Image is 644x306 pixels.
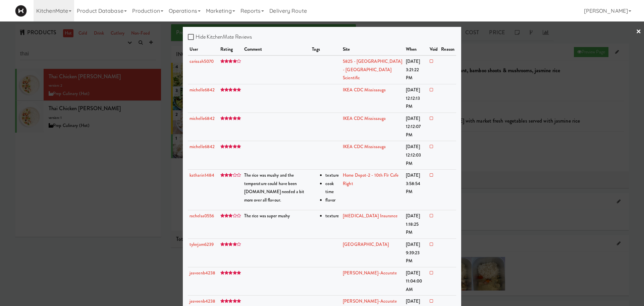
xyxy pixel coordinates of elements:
[310,44,341,56] th: Tags
[343,58,402,81] a: 5825 - [GEOGRAPHIC_DATA] - [GEOGRAPHIC_DATA] Scientific
[343,115,386,122] a: IKEA CDC Mississauga
[404,113,428,141] td: [DATE] 12:12:07 PM
[404,267,428,296] td: [DATE] 11:04:00 AM
[325,196,339,205] li: flavor
[244,213,290,219] span: The rice was super mushy
[404,238,428,267] td: [DATE] 9:39:23 PM
[190,58,214,64] a: carissah5070
[190,241,214,248] a: tylerjam6239
[325,171,339,180] li: texture
[404,84,428,113] td: [DATE] 12:12:13 PM
[343,298,397,304] a: [PERSON_NAME]-Accurate
[636,21,641,42] a: ×
[190,143,215,150] a: michelle6842
[439,44,456,56] th: Reason
[343,270,397,276] a: [PERSON_NAME]-Accurate
[190,298,215,304] a: jasveenb4238
[243,44,311,56] th: comment
[325,212,339,220] li: texture
[428,44,439,56] th: Void
[341,44,404,56] th: site
[404,141,428,170] td: [DATE] 12:12:03 PM
[343,241,389,248] a: [GEOGRAPHIC_DATA]
[188,44,219,56] th: user
[325,180,339,196] li: cook time
[343,213,397,219] a: [MEDICAL_DATA] Insurance
[190,172,214,178] a: katharin1484
[404,170,428,210] td: [DATE] 3:58:54 PM
[188,35,196,40] input: Hide KitchenMate Reviews
[343,143,386,150] a: IKEA CDC Mississauga
[404,55,428,84] td: [DATE] 3:21:22 PM
[404,44,428,56] th: when
[190,115,215,122] a: michelle6842
[188,32,252,42] label: Hide KitchenMate Reviews
[343,87,386,93] a: IKEA CDC Mississauga
[404,210,428,239] td: [DATE] 1:18:25 PM
[244,172,305,203] span: The rice was mushy and the temperature could have been [DOMAIN_NAME] needed a bit more over all f...
[190,87,215,93] a: michelle6842
[343,172,398,187] a: Home Depot-2 - 10th Flr Cafe Right
[190,213,214,219] a: rachelsa0556
[219,44,243,56] th: rating
[15,5,27,17] img: Micromart
[190,270,215,276] a: jasveenb4238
